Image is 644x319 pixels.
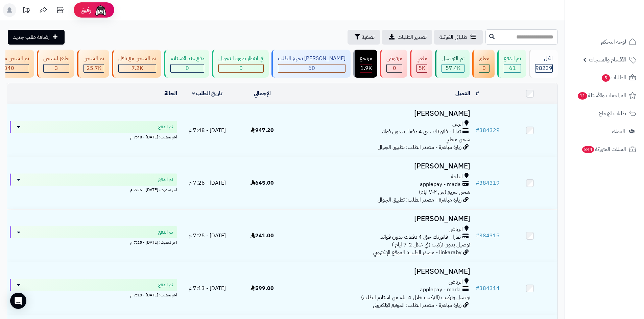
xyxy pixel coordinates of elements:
[10,186,177,193] div: اخر تحديث: [DATE] - 7:26 م
[192,89,223,98] a: تاريخ الطلب
[251,284,274,292] span: 599.00
[386,55,402,62] div: مرفوض
[163,50,211,78] a: دفع عند الاستلام 0
[189,126,226,134] span: [DATE] - 7:48 م
[582,146,594,153] span: 844
[599,109,626,118] span: طلبات الإرجاع
[420,181,461,188] span: applepay - mada
[479,64,489,72] div: 0
[94,3,108,17] img: ai-face.png
[601,73,626,82] span: الطلبات
[569,70,640,86] a: الطلبات5
[476,232,479,240] span: #
[189,232,226,240] span: [DATE] - 7:25 م
[158,282,173,288] span: تم الدفع
[476,284,500,292] a: #384314
[158,176,173,183] span: تم الدفع
[451,173,463,181] span: الباحة
[392,241,470,249] span: توصيل بدون تركيب (في خلال 2-7 ايام )
[577,91,626,100] span: المراجعات والأسئلة
[132,64,143,72] span: 7.2K
[43,55,69,62] div: جاهز للشحن
[360,64,372,72] div: 1874
[84,55,104,62] div: تم الشحن
[509,64,516,72] span: 61
[292,162,470,170] h3: [PERSON_NAME]
[569,34,640,50] a: لوحة التحكم
[578,92,587,100] span: 11
[80,6,91,14] span: رفيق
[119,64,156,72] div: 7222
[601,37,626,47] span: لوحة التحكم
[360,55,372,62] div: مرتجع
[589,55,626,64] span: الأقسام والمنتجات
[292,268,470,275] h3: [PERSON_NAME]
[189,284,226,292] span: [DATE] - 7:13 م
[434,50,471,78] a: تم التوصيل 57.4K
[10,238,177,245] div: اخر تحديث: [DATE] - 7:25 م
[118,55,156,62] div: تم الشحن مع ناقل
[189,179,226,187] span: [DATE] - 7:26 م
[569,87,640,104] a: المراجعات والأسئلة11
[598,17,638,31] img: logo-2.png
[442,55,464,62] div: تم التوصيل
[164,89,177,98] a: الحالة
[171,64,204,72] div: 0
[270,50,352,78] a: [PERSON_NAME] تجهيز الطلب 60
[409,50,434,78] a: ملغي 5K
[10,291,177,298] div: اخر تحديث: [DATE] - 7:13 م
[292,110,470,117] h3: [PERSON_NAME]
[218,55,264,62] div: في انتظار صورة التحويل
[439,33,467,41] span: طلباتي المُوكلة
[535,55,553,62] div: الكل
[76,50,111,78] a: تم الشحن 25.7K
[360,64,372,72] span: 1.9K
[373,301,461,309] span: زيارة مباشرة - مصدر الطلب: الموقع الإلكتروني
[292,215,470,223] h3: [PERSON_NAME]
[393,64,396,72] span: 0
[569,123,640,139] a: العملاء
[382,30,432,45] a: تصدير الطلبات
[352,50,379,78] a: مرتجع 1.9K
[581,144,626,154] span: السلات المتروكة
[10,133,177,140] div: اخر تحديث: [DATE] - 7:48 م
[251,126,274,134] span: 947.20
[158,124,173,130] span: تم الدفع
[387,64,402,72] div: 0
[569,141,640,157] a: السلات المتروكة844
[434,30,483,45] a: طلباتي المُوكلة
[278,64,345,72] div: 60
[84,64,104,72] div: 25746
[476,179,479,187] span: #
[479,55,490,62] div: معلق
[449,278,463,286] span: الرياض
[496,50,527,78] a: تم الدفع 61
[158,229,173,236] span: تم الدفع
[420,286,461,294] span: applepay - mada
[361,293,470,301] span: توصيل وتركيب (التركيب خلال 4 ايام من استلام الطلب)
[170,55,204,62] div: دفع عند الاستلام
[476,126,500,134] a: #384329
[44,64,69,72] div: 3
[4,64,14,72] span: 340
[87,64,101,72] span: 25.7K
[13,33,50,41] span: إضافة طلب جديد
[10,293,26,309] div: Open Intercom Messenger
[452,120,463,128] span: الرس
[186,64,189,72] span: 0
[471,50,496,78] a: معلق 0
[504,55,521,62] div: تم الدفع
[455,89,470,98] a: العميل
[380,128,461,136] span: تمارا - فاتورتك حتى 4 دفعات بدون فوائد
[476,126,479,134] span: #
[8,30,65,45] a: إضافة طلب جديد
[446,135,470,143] span: شحن مجاني
[449,225,463,233] span: الرياض
[527,50,559,78] a: الكل98239
[612,127,625,136] span: العملاء
[35,50,76,78] a: جاهز للشحن 3
[348,30,380,45] button: تصفية
[416,55,427,62] div: ملغي
[419,188,470,196] span: شحن سريع (من ٢-٧ ايام)
[251,179,274,187] span: 645.00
